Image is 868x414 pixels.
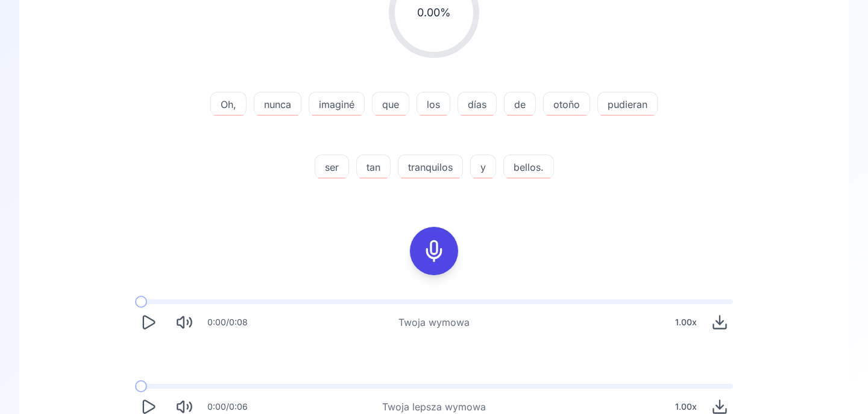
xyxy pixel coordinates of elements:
button: pudieran [597,92,658,116]
span: pudieran [598,97,657,112]
button: y [470,154,496,179]
span: días [458,97,496,112]
button: nunca [254,92,301,116]
span: tan [357,160,390,174]
span: ser [315,160,348,174]
span: 0.00 % [417,4,451,21]
div: Twoja lepsza wymowa [382,400,486,414]
button: bellos. [503,154,554,179]
button: que [372,92,409,116]
button: imaginé [309,92,365,116]
span: imaginé [309,97,364,112]
span: que [373,97,409,112]
button: otoño [543,92,590,116]
span: tranquilos [398,160,462,174]
div: 1.00 x [670,310,702,334]
button: de [504,92,536,116]
span: Oh, [211,97,246,112]
span: nunca [254,97,301,112]
button: Oh, [210,92,247,116]
button: tranquilos [398,154,463,179]
button: tan [356,154,391,179]
button: los [417,92,450,116]
button: Download audio [706,309,733,336]
span: otoño [544,97,590,112]
div: Twoja wymowa [398,315,470,330]
button: Mute [171,309,198,336]
span: y [471,160,495,174]
div: 0:00 / 0:06 [207,401,248,413]
span: de [505,97,535,112]
div: 0:00 / 0:08 [207,316,248,328]
button: Play [135,309,162,336]
span: los [417,97,450,112]
span: bellos. [504,160,553,174]
button: ser [315,154,349,179]
button: días [458,92,497,116]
